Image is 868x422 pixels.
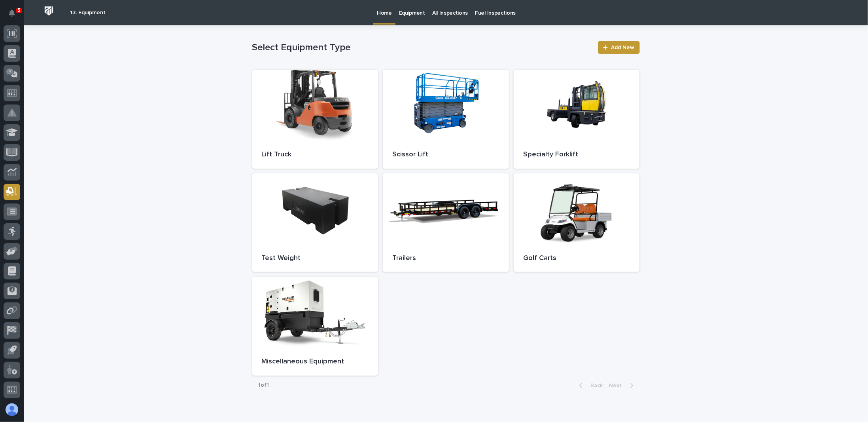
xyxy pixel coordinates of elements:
[598,41,639,54] a: Add New
[262,357,369,366] p: Miscellaneous Equipment
[252,173,378,272] a: Test Weight
[609,383,627,388] span: Next
[252,277,378,376] a: Miscellaneous Equipment
[17,8,20,13] p: 5
[514,173,640,272] a: Golf Carts
[10,10,20,22] div: Notifications5
[392,254,499,263] p: Trailers
[523,254,630,263] p: Golf Carts
[252,376,276,395] p: 1 of 1
[252,70,378,169] a: Lift Truck
[392,150,499,159] p: Scissor Lift
[606,382,640,389] button: Next
[611,45,635,50] span: Add New
[4,401,20,418] button: users-avatar
[383,70,509,169] a: Scissor Lift
[262,150,369,159] p: Lift Truck
[4,5,20,21] button: Notifications
[42,4,56,18] img: Workspace Logo
[514,70,640,169] a: Specialty Forklift
[573,382,606,389] button: Back
[262,254,369,263] p: Test Weight
[70,10,106,16] h2: 13. Equipment
[383,173,509,272] a: Trailers
[586,383,603,388] span: Back
[252,42,594,53] h1: Select Equipment Type
[523,150,630,159] p: Specialty Forklift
